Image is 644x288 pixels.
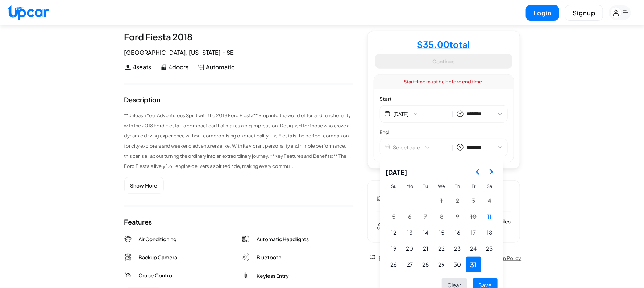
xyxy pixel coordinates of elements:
button: Wednesday, October 29th, 2025 [434,257,449,272]
button: Friday, October 10th, 2025 [466,209,481,224]
span: Bluetooth [257,254,281,261]
div: Features [124,219,152,225]
span: [DATE] [386,164,407,180]
span: Automatic Headlights [257,235,309,243]
button: Login [526,5,559,21]
span: 4 seats [133,63,151,71]
button: Friday, October 3rd, 2025 [466,193,481,208]
button: Go to the Next Month [485,165,498,178]
img: flag.svg [369,254,376,262]
button: Wednesday, October 22nd, 2025 [434,241,449,256]
button: Show More [124,177,164,194]
button: Friday, October 17th, 2025 [466,225,481,240]
button: Thursday, October 2nd, 2025 [450,193,465,208]
button: Thursday, October 16th, 2025 [450,225,465,240]
th: Saturday [482,180,498,193]
th: Tuesday [418,180,434,193]
h4: $ 35.00 total [417,40,470,49]
button: Wednesday, October 8th, 2025 [434,209,449,224]
th: Friday [466,180,482,193]
p: **Unleash Your Adventurous Spirit with the 2018 Ford Fiesta** Step into the world of fun and func... [124,110,353,171]
th: Wednesday [434,180,450,193]
button: Wednesday, October 15th, 2025 [434,225,449,240]
span: Cruise Control [139,272,174,279]
button: Sunday, October 19th, 2025 [386,241,402,256]
button: Tuesday, October 21st, 2025 [418,241,433,256]
th: Monday [402,180,418,193]
button: Tuesday, October 14th, 2025 [418,225,433,240]
button: Tuesday, October 28th, 2025 [418,257,433,272]
table: October 2025 [386,180,498,272]
img: Upcar Logo [7,5,49,20]
button: Sunday, October 5th, 2025 [386,209,402,224]
img: Keyless Entry [242,272,249,280]
button: Go to the Previous Month [471,165,485,178]
th: Sunday [386,180,402,193]
img: Backup Camera [124,254,132,261]
img: free-cancel [377,193,385,202]
span: | [452,110,454,118]
span: Automatic [206,63,235,71]
img: Bluetooth [242,254,249,261]
img: distance-included [377,221,385,230]
label: Start [380,95,508,102]
button: Today, Saturday, October 11th, 2025 [482,209,497,224]
span: | [452,143,454,152]
button: Signup [565,5,603,21]
th: Thursday [450,180,466,193]
button: Tuesday, October 7th, 2025 [418,209,433,224]
button: Thursday, October 30th, 2025 [450,257,465,272]
img: Automatic Headlights [242,235,249,243]
span: Flag This Ride [379,254,411,262]
img: Cruise Control [124,272,132,279]
button: Continue [375,54,512,69]
span: Air Conditioning [139,235,177,243]
button: Friday, October 31st, 2025, selected [466,257,481,272]
button: Saturday, October 4th, 2025 [482,193,497,208]
button: Sunday, October 26th, 2025 [386,257,402,272]
button: Thursday, October 9th, 2025 [450,209,465,224]
img: Air Conditioning [124,235,132,243]
div: Start time must be before end time. [374,75,514,89]
button: Select date [393,144,446,151]
button: Sunday, October 12th, 2025 [386,225,402,240]
button: Monday, October 13th, 2025 [402,225,417,240]
button: Saturday, October 25th, 2025 [482,241,497,256]
span: Backup Camera [139,254,178,261]
button: Monday, October 6th, 2025 [402,209,417,224]
span: Keyless Entry [257,272,289,279]
label: End [380,128,508,136]
span: 4 doors [169,63,189,71]
div: Description [124,96,161,103]
div: [GEOGRAPHIC_DATA], [US_STATE] SE [124,48,353,57]
button: Thursday, October 23rd, 2025 [450,241,465,256]
button: [DATE] [393,110,449,118]
div: Ford Fiesta 2018 [124,31,353,42]
button: Saturday, October 18th, 2025 [482,225,497,240]
button: Monday, October 27th, 2025 [402,257,417,272]
button: Friday, October 24th, 2025 [466,241,481,256]
button: Monday, October 20th, 2025 [402,241,417,256]
button: Wednesday, October 1st, 2025 [434,193,449,208]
